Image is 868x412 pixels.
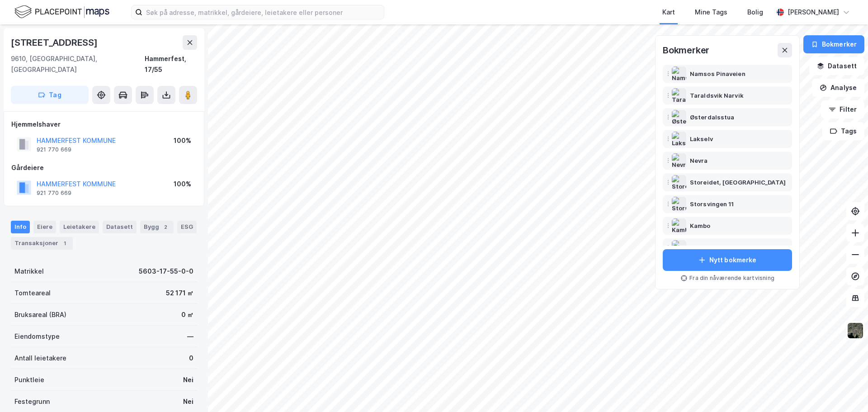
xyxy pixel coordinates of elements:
[690,155,708,166] div: Nevra
[11,237,73,250] div: Transaksjoner
[14,309,66,320] div: Bruksareal (BRA)
[672,66,686,81] img: Namsos Pinaveien
[103,221,137,233] div: Datasett
[11,35,99,50] div: [STREET_ADDRESS]
[823,369,868,412] div: Kontrollprogram for chat
[690,112,734,123] div: Østerdalsstua
[14,266,44,277] div: Matrikkel
[11,221,30,233] div: Info
[672,110,686,124] img: Østerdalsstua
[11,86,89,104] button: Tag
[663,43,709,57] div: Bokmerker
[60,221,99,233] div: Leietakere
[177,221,197,233] div: ESG
[145,53,197,75] div: Hammerfest, 17/55
[788,7,839,18] div: [PERSON_NAME]
[695,7,727,18] div: Mine Tags
[803,35,864,53] button: Bokmerker
[663,249,792,271] button: Nytt bokmerke
[11,119,197,130] div: Hjemmelshaver
[60,239,69,248] div: 1
[166,288,193,298] div: 52 171 ㎡
[690,199,734,209] div: Storsvingen 11
[174,135,191,146] div: 100%
[33,221,56,233] div: Eiere
[672,153,686,168] img: Nevra
[672,240,686,255] img: Roa Torg
[161,223,170,232] div: 2
[14,288,51,298] div: Tomteareal
[690,133,713,144] div: Lakselv
[663,275,792,282] div: Fra din nåværende kartvisning
[140,221,174,233] div: Bygg
[183,374,193,385] div: Nei
[139,266,193,277] div: 5603-17-55-0-0
[11,53,145,75] div: 9610, [GEOGRAPHIC_DATA], [GEOGRAPHIC_DATA]
[37,146,71,153] div: 921 770 669
[174,179,191,189] div: 100%
[847,322,864,339] img: 9k=
[183,396,193,407] div: Nei
[672,88,686,103] img: Taraldsvik Narvik
[672,218,686,233] img: Kambo
[142,5,384,19] input: Søk på adresse, matrikkel, gårdeiere, leietakere eller personer
[14,331,60,342] div: Eiendomstype
[822,122,864,140] button: Tags
[181,309,193,320] div: 0 ㎡
[189,353,193,364] div: 0
[690,90,744,101] div: Taraldsvik Narvik
[672,132,686,146] img: Lakselv
[14,353,66,364] div: Antall leietakere
[690,220,711,231] div: Kambo
[821,100,864,118] button: Filter
[672,197,686,211] img: Storsvingen 11
[14,374,44,385] div: Punktleie
[14,396,50,407] div: Festegrunn
[812,79,864,97] button: Analyse
[672,175,686,189] img: Storeidet, Leknes
[11,162,197,173] div: Gårdeiere
[37,189,71,197] div: 921 770 669
[14,4,109,20] img: logo.f888ab2527a4732fd821a326f86c7f29.svg
[823,369,868,412] iframe: Chat Widget
[747,7,763,18] div: Bolig
[690,68,745,79] div: Namsos Pinaveien
[187,331,193,342] div: —
[809,57,864,75] button: Datasett
[662,7,675,18] div: Kart
[690,242,717,253] div: Roa Torg
[690,177,786,188] div: Storeidet, [GEOGRAPHIC_DATA]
